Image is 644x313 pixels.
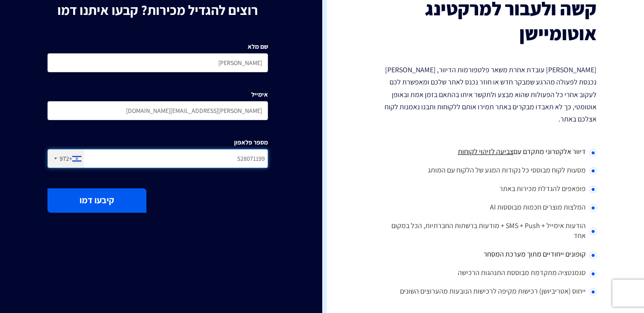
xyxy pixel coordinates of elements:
div: +972 [60,154,72,163]
input: 50-234-5678 [47,149,268,168]
span: צביעה לזיהוי לקוחות [458,147,513,156]
li: הודעות אימייל + SMS + Push + מודעות ברשתות החברתיות, הכל במקום אחד [376,217,597,246]
li: פופאפים להגדלת מכירות באתר [376,180,597,199]
label: שם מלא [248,42,268,51]
h1: רוצים להגדיל מכירות? קבעו איתנו דמו [47,3,268,18]
div: Israel (‫ישראל‬‎): +972 [48,149,84,168]
li: סגמנטציה מתקדמת מבוססת התנהגות הרכישה [376,264,597,283]
button: קיבעו דמו [47,188,146,212]
span: קופונים ייחודיים מתוך מערכת המסחר [484,249,586,259]
label: אימייל [251,90,268,99]
li: המלצות מוצרים חכמות מבוססות AI [376,199,597,217]
label: מספר פלאפון [234,138,268,147]
li: ייחוס (אטריביושן) רכישות מקיפה לרכישות הנובעות מהערוצים השונים [376,283,597,301]
span: דיוור אלקטרוני מתקדם עם [513,147,586,156]
p: [PERSON_NAME] עובדת אחרת משאר פלטפורמות הדיוור, [PERSON_NAME] נכנסת לפעולה מהרגע שמבקר חדש או חוז... [376,64,597,125]
li: מסעות לקוח מבוססי כל נקודות המגע של הלקוח עם המותג [376,162,597,180]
